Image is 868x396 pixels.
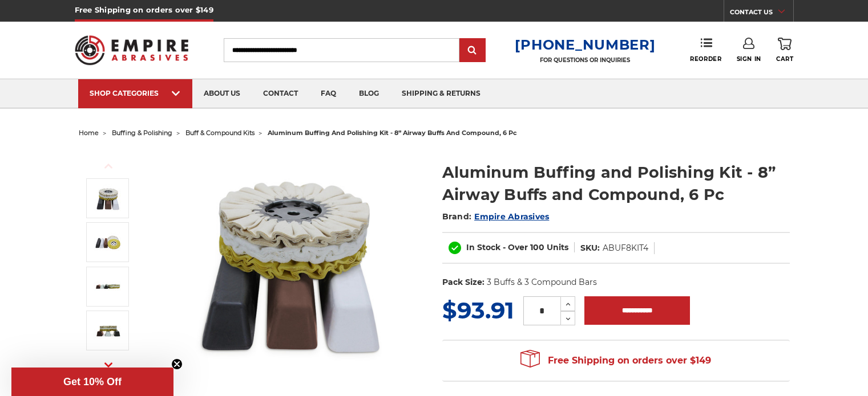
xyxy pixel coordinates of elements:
[442,276,485,288] dt: Pack Size:
[466,242,500,252] span: In Stock
[442,161,790,206] h1: Aluminum Buffing and Polishing Kit - 8” Airway Buffs and Compound, 6 Pc
[11,368,173,396] div: Get 10% OffClose teaser
[112,129,172,137] a: buffing & polishing
[730,6,793,22] a: CONTACT US
[442,296,514,324] span: $93.91
[79,129,99,137] a: home
[309,79,348,108] a: faq
[63,376,122,387] span: Get 10% Off
[75,28,189,72] img: Empire Abrasives
[776,38,793,63] a: Cart
[603,242,648,254] dd: ABUF8KIT4
[252,79,309,108] a: contact
[95,352,122,377] button: Next
[348,79,390,108] a: blog
[94,184,122,213] img: 8 inch airway buffing wheel and compound kit for aluminum
[94,272,122,301] img: Aluminum Buffing and Polishing Kit - 8” Airway Buffs and Compound, 6 Pc
[690,55,721,63] span: Reorder
[442,211,472,222] span: Brand:
[776,55,793,63] span: Cart
[185,129,255,137] a: buff & compound kits
[474,211,549,222] a: Empire Abrasives
[503,242,528,252] span: - Over
[461,39,484,62] input: Submit
[530,242,544,252] span: 100
[171,358,183,370] button: Close teaser
[737,55,761,63] span: Sign In
[90,89,181,97] div: SHOP CATEGORIES
[192,79,252,108] a: about us
[268,129,517,137] span: aluminum buffing and polishing kit - 8” airway buffs and compound, 6 pc
[487,276,597,288] dd: 3 Buffs & 3 Compound Bars
[94,228,122,256] img: Aluminum 8 inch airway buffing wheel and compound kit
[95,154,122,178] button: Previous
[390,79,492,108] a: shipping & returns
[580,242,600,254] dt: SKU:
[520,349,711,372] span: Free Shipping on orders over $149
[94,316,122,345] img: Aluminum Buffing and Polishing Kit - 8” Airway Buffs and Compound, 6 Pc
[176,149,405,377] img: 8 inch airway buffing wheel and compound kit for aluminum
[690,38,721,62] a: Reorder
[547,242,568,252] span: Units
[515,36,655,53] a: [PHONE_NUMBER]
[515,56,655,64] p: FOR QUESTIONS OR INQUIRIES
